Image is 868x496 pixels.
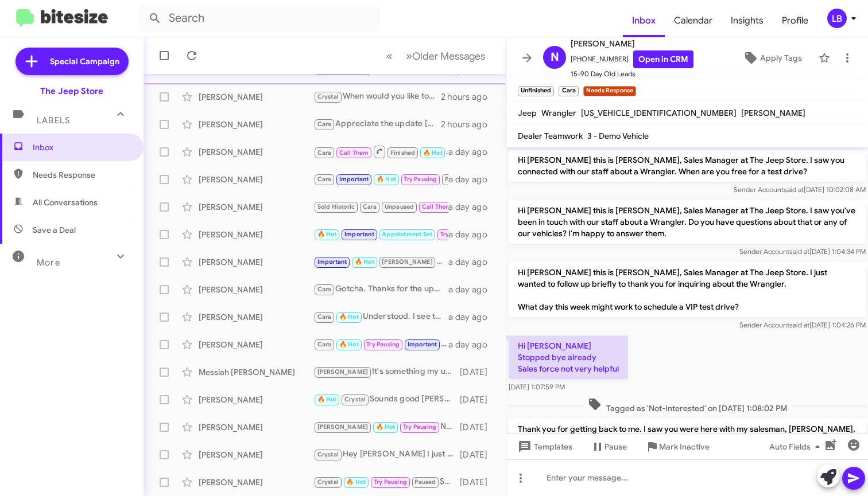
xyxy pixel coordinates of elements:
nav: Page navigation example [380,44,492,68]
div: a day ago [448,229,497,240]
div: Sounds good [PERSON_NAME], I do see you connected with [PERSON_NAME]. See you [DATE] ! [313,393,460,406]
span: Jeep [518,108,537,118]
a: Open in CRM [633,50,693,68]
div: [PERSON_NAME] [199,394,313,405]
span: All Conversations [33,197,98,208]
span: [DATE] 1:07:59 PM [509,382,565,391]
span: Paused [414,478,436,486]
div: [PERSON_NAME] [199,449,313,460]
span: 🔥 Hot [339,341,359,348]
div: [PERSON_NAME] [199,339,313,350]
div: Gotcha. Thanks for the update [PERSON_NAME]. Have a few compass models available currently. are y... [313,283,448,296]
span: 15-90 Day Old Leads [571,68,693,80]
span: 🔥 Hot [376,423,396,431]
button: Templates [506,436,582,457]
span: 🔥 Hot [317,396,337,403]
span: Try Pausing [366,341,400,348]
div: [PERSON_NAME] [199,311,313,323]
span: Sender Account [DATE] 10:02:08 AM [734,185,866,194]
span: 🔥 Hot [377,175,396,183]
div: [PERSON_NAME] [199,421,313,433]
button: LB [817,9,855,28]
div: 2 hours ago [441,119,497,130]
button: Mark Inactive [636,436,719,457]
span: Cara [363,203,377,210]
a: Inbox [623,4,665,37]
span: Crystal [317,93,339,100]
div: When would you like to stop back in and check them out [PERSON_NAME]? [313,90,441,103]
span: 🔥 Hot [423,149,443,157]
span: Important [344,231,374,238]
span: Crystal [317,451,339,458]
div: 2 hours ago [441,91,497,103]
span: Templates [516,436,572,457]
span: [PERSON_NAME] [741,108,805,118]
div: Will do. [313,228,448,241]
span: Important [339,175,369,183]
span: Unpaused [385,203,414,210]
p: Hi [PERSON_NAME] Stopped bye already Sales force not very helpful [509,335,628,379]
div: Messiah [PERSON_NAME] [199,366,313,378]
div: Good Morning [PERSON_NAME]. That sounds great! Just confirming we will see you on the 22nd. Shoul... [313,338,448,351]
span: 3 - Demo Vehicle [587,131,649,141]
div: Sounds good. Talk then. [313,475,460,489]
span: 🔥 Hot [339,313,359,321]
div: [PERSON_NAME] [199,119,313,130]
span: 🔥 Hot [317,231,337,238]
span: Save a Deal [33,224,76,236]
div: It's something my used car manager would have to check out in person. Would you be interested in ... [313,365,460,378]
div: Appreciate the update [PERSON_NAME] thank you. When ready please do not hesitate to reach us here... [313,118,441,131]
span: said at [789,247,809,256]
span: said at [789,321,809,329]
span: Important [317,258,347,265]
button: Next [399,44,492,68]
span: Paused [445,175,466,183]
small: Unfinished [518,86,554,96]
span: [US_VEHICLE_IDENTIFICATION_NUMBER] [581,108,737,118]
div: Thanks you [313,173,448,186]
span: Sold Historic [317,203,355,210]
span: Pause [604,436,627,457]
span: Apply Tags [760,48,802,68]
div: No problem. Sounds good. [313,420,460,433]
button: Pause [582,436,636,457]
span: Sender Account [DATE] 1:04:34 PM [739,247,866,256]
div: Hey [PERSON_NAME]. I just wanted to get back here at [GEOGRAPHIC_DATA]. You have any time this we... [313,200,448,213]
span: [PERSON_NAME] [382,258,433,265]
button: Previous [379,44,400,68]
span: Cara [317,175,332,183]
button: Apply Tags [731,48,813,68]
span: N [551,48,559,67]
span: Call Them [339,149,369,157]
span: Sender Account [DATE] 1:04:26 PM [739,321,866,329]
div: [DATE] [460,394,497,405]
p: Hi [PERSON_NAME] this is [PERSON_NAME], Sales Manager at The Jeep Store. I saw you've been in tou... [509,200,866,244]
a: Profile [773,4,817,37]
span: Wrangler [541,108,576,118]
div: a day ago [448,339,497,350]
div: a day ago [448,284,497,295]
span: Cara [317,149,332,157]
span: Important [408,341,437,348]
span: Crystal [344,396,366,403]
div: [PERSON_NAME] [199,284,313,295]
a: Insights [722,4,773,37]
div: [PERSON_NAME] [199,201,313,213]
span: Try Pausing [403,423,436,431]
div: LB [827,9,847,28]
span: Finished [390,149,416,157]
div: [DATE] [460,477,497,488]
span: [PERSON_NAME] [317,423,369,431]
div: a day ago [448,201,497,213]
span: Cara [317,313,332,321]
span: Cara [317,286,332,293]
span: [PERSON_NAME] [571,37,693,50]
a: Special Campaign [15,48,129,75]
p: Hi [PERSON_NAME] this is [PERSON_NAME], Sales Manager at The Jeep Store. I saw you connected with... [509,150,866,182]
span: Calendar [665,4,722,37]
div: The Jeep Store [40,85,103,97]
span: Inbox [33,142,130,153]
